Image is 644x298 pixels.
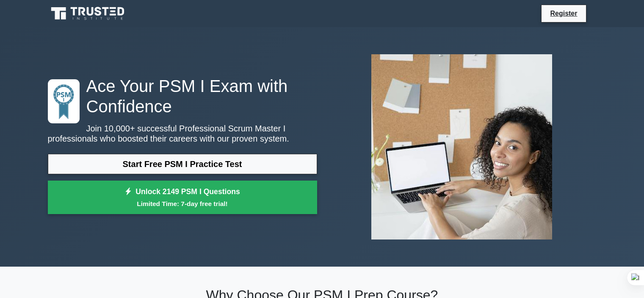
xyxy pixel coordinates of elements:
[48,123,317,144] p: Join 10,000+ successful Professional Scrum Master I professionals who boosted their careers with ...
[48,154,317,174] a: Start Free PSM I Practice Test
[48,181,317,214] a: Unlock 2149 PSM I QuestionsLimited Time: 7-day free trial!
[58,199,307,209] small: Limited Time: 7-day free trial!
[545,8,582,19] a: Register
[48,76,317,117] h1: Ace Your PSM I Exam with Confidence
